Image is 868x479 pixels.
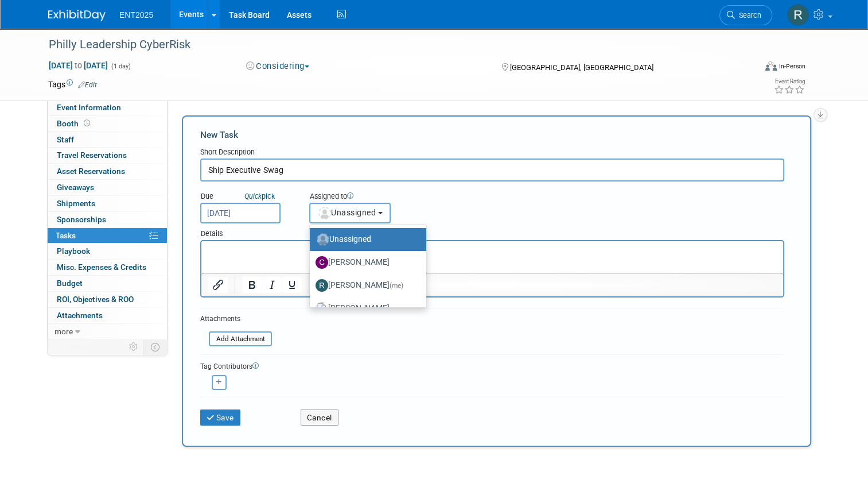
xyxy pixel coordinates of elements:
a: Asset Reservations [48,164,167,179]
span: Tasks [56,231,76,240]
span: (me) [390,281,403,289]
input: Name of task or a short description [200,159,784,181]
a: Attachments [48,308,167,323]
span: Attachments [57,311,103,320]
span: Playbook [57,246,90,256]
label: [PERSON_NAME] [316,299,415,318]
span: ROI, Objectives & ROO [57,295,134,304]
span: Event Information [57,103,121,112]
a: ROI, Objectives & ROO [48,292,167,307]
button: Insert/edit link [208,277,228,293]
div: Event Format [694,60,805,77]
span: [GEOGRAPHIC_DATA], [GEOGRAPHIC_DATA] [510,63,653,72]
span: Budget [57,279,83,288]
div: Details [200,223,784,240]
div: Philly Leadership CyberRisk [45,34,741,55]
a: Shipments [48,196,167,211]
span: Asset Reservations [57,167,125,176]
button: Italic [262,277,282,293]
a: Quickpick [242,191,277,201]
span: Unassigned [317,208,376,217]
img: Randy McDonald [787,4,809,26]
button: Cancel [301,410,338,426]
iframe: Rich Text Area [201,241,783,273]
span: Travel Reservations [57,150,127,160]
label: [PERSON_NAME] [316,253,415,272]
span: Booth not reserved yet [81,119,92,128]
a: Booth [48,116,167,132]
button: Unassigned [309,203,391,223]
a: Edit [78,81,97,89]
img: Format-Inperson.png [765,61,777,71]
label: [PERSON_NAME] [316,276,415,295]
a: Sponsorships [48,212,167,227]
a: Event Information [48,100,167,115]
a: Search [719,5,772,25]
span: Booth [57,119,92,128]
span: Staff [57,135,74,144]
a: Budget [48,276,167,291]
span: ENT2025 [119,10,153,20]
div: Attachments [200,314,272,324]
span: (1 day) [110,63,131,70]
span: [DATE] [DATE] [48,60,108,71]
img: ExhibitDay [48,10,106,21]
td: Personalize Event Tab Strip [124,339,144,354]
span: to [73,61,84,70]
img: Unassigned-User-Icon.png [317,233,329,246]
div: Short Description [200,147,784,159]
label: Unassigned [316,230,415,249]
span: Misc. Expenses & Credits [57,262,146,272]
div: In-Person [779,62,805,71]
div: New Task [200,129,784,141]
span: Giveaways [57,183,94,192]
span: more [55,327,73,336]
td: Toggle Event Tabs [144,339,168,354]
span: Search [735,11,761,20]
button: Considering [242,60,314,72]
div: Due [200,191,292,203]
img: R.jpg [316,279,328,292]
input: Due Date [200,203,281,223]
div: Event Rating [774,79,805,84]
div: Tag Contributors [200,360,784,372]
a: Staff [48,132,167,148]
button: Save [200,410,240,426]
a: more [48,324,167,339]
div: Assigned to [309,191,442,203]
a: Travel Reservations [48,148,167,163]
button: Underline [282,277,302,293]
span: Sponsorships [57,215,106,224]
a: Misc. Expenses & Credits [48,260,167,275]
a: Giveaways [48,180,167,195]
a: Tasks [48,228,167,244]
i: Quick [244,192,262,200]
a: Playbook [48,244,167,259]
button: Bold [242,277,262,293]
img: C.jpg [316,256,328,269]
td: Tags [48,79,97,90]
span: Shipments [57,199,95,208]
